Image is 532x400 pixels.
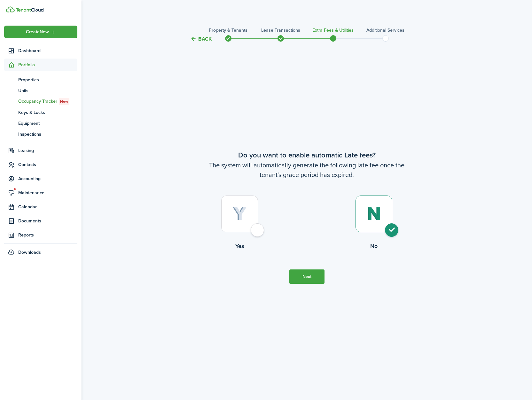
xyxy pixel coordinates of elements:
[4,74,77,85] a: Properties
[4,118,77,129] a: Equipment
[6,6,15,12] img: TenantCloud
[18,98,77,105] span: Occupancy Tracker
[289,269,325,284] button: Next
[18,189,77,196] span: Maintenance
[209,27,247,34] h3: Property & Tenants
[18,120,77,127] span: Equipment
[26,30,49,34] span: Create New
[18,161,77,168] span: Contacts
[173,150,441,160] wizard-step-header-title: Do you want to enable automatic Late fees?
[18,204,77,210] span: Calendar
[4,44,77,57] a: Dashboard
[4,96,77,107] a: Occupancy TrackerNew
[190,36,212,42] button: Back
[16,8,43,12] img: TenantCloud
[60,99,68,104] span: New
[173,160,441,180] wizard-step-header-description: The system will automatically generate the following late fee once the tenant's grace period has ...
[18,76,77,83] span: Properties
[18,109,77,116] span: Keys & Locks
[261,27,300,34] h3: Lease Transactions
[366,207,381,221] img: No (selected)
[307,242,441,250] control-radio-card-title: No
[4,85,77,96] a: Units
[18,218,77,224] span: Documents
[366,27,404,34] h3: Additional Services
[18,249,41,256] span: Downloads
[18,175,77,182] span: Accounting
[18,131,77,138] span: Inspections
[173,242,307,250] control-radio-card-title: Yes
[18,61,77,68] span: Portfolio
[4,229,77,241] a: Reports
[232,207,247,221] img: Yes
[18,232,77,238] span: Reports
[18,147,77,154] span: Leasing
[18,47,77,54] span: Dashboard
[4,26,77,38] button: Open menu
[4,129,77,140] a: Inspections
[18,87,77,94] span: Units
[4,107,77,118] a: Keys & Locks
[312,27,354,34] h3: Extra fees & Utilities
